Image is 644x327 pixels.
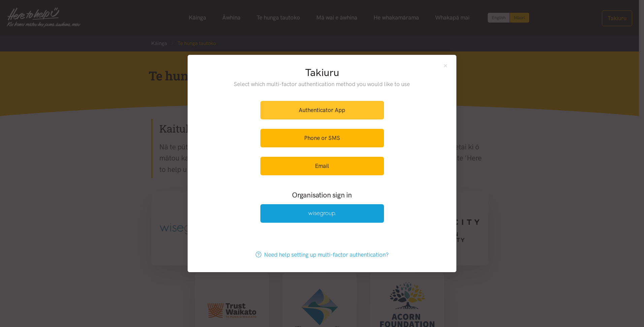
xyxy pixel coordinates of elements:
a: Need help setting up multi-factor authentication? [249,246,396,264]
img: Wise Group [308,211,336,217]
h3: Organisation sign in [242,190,402,200]
p: Select which multi-factor authentication method you would like to use [220,80,424,89]
h2: Takiuru [220,66,424,80]
a: Email [260,157,384,175]
button: Close [443,63,448,69]
a: Phone or SMS [260,129,384,147]
a: Authenticator App [260,101,384,119]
